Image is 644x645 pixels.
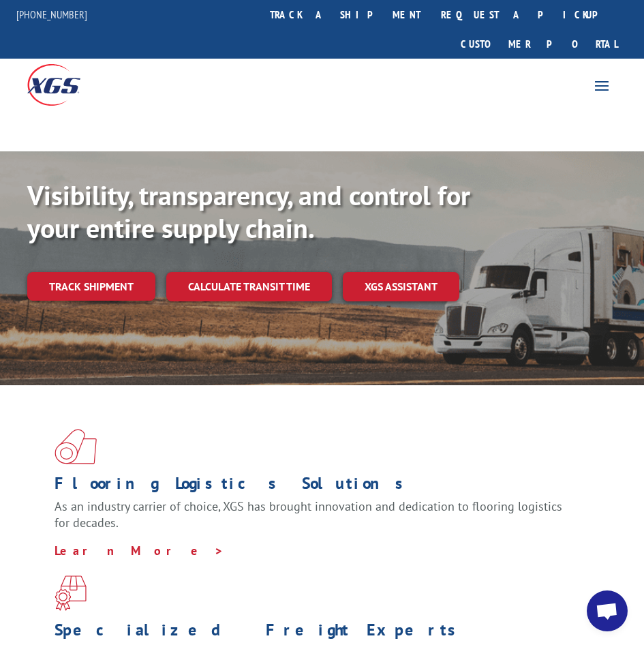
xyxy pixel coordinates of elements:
[166,272,332,301] a: Calculate transit time
[55,622,579,645] h1: Specialized Freight Experts
[587,590,628,631] a: Open chat
[343,272,459,301] a: XGS ASSISTANT
[450,29,628,59] a: Customer Portal
[55,498,562,530] span: As an industry carrier of choice, XGS has brought innovation and dedication to flooring logistics...
[16,7,87,21] a: [PHONE_NUMBER]
[55,475,579,498] h1: Flooring Logistics Solutions
[55,575,87,611] img: xgs-icon-focused-on-flooring-red
[55,543,224,558] a: Learn More >
[27,177,470,245] b: Visibility, transparency, and control for your entire supply chain.
[27,272,155,301] a: Track shipment
[55,429,97,464] img: xgs-icon-total-supply-chain-intelligence-red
